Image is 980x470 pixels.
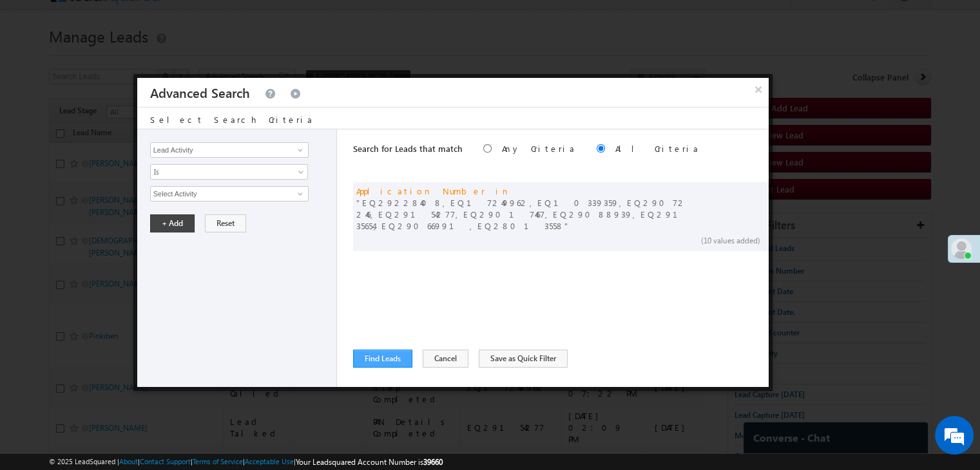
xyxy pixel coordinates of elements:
[119,457,138,465] a: About
[701,236,760,245] span: (10 values added)
[423,350,468,368] button: Cancel
[49,456,443,468] span: © 2025 LeadSquared | | | | |
[748,78,769,100] button: ×
[353,143,463,154] span: Search for Leads that match
[67,68,216,84] div: Chat with us now
[495,185,510,196] span: in
[22,68,54,84] img: d_60004797649_company_0_60004797649
[150,78,250,107] h3: Advanced Search
[296,457,443,467] span: Your Leadsquared Account Number is
[245,457,294,465] a: Acceptable Use
[291,187,307,200] a: Show All Items
[479,350,568,368] button: Save as Quick Filter
[211,6,242,37] div: Minimize live chat window
[423,457,443,467] span: 39660
[150,114,314,125] span: Select Search Criteria
[175,370,234,387] em: Start Chat
[502,143,576,154] label: Any Criteria
[205,214,246,232] button: Reset
[150,186,309,202] input: Type to Search
[151,166,291,178] span: Is
[291,144,307,156] a: Show All Items
[615,143,700,154] label: All Criteria
[17,119,235,358] textarea: Type your message and hit 'Enter'
[353,350,412,368] button: Find Leads
[150,164,308,180] a: Is
[193,457,243,465] a: Terms of Service
[140,457,191,465] a: Contact Support
[356,185,485,196] span: Application Number
[150,142,309,158] input: Type to Search
[356,197,695,232] span: EQ29228408,EQ17249962,EQ10339359,EQ29072246,EQ29154277,EQ29017467,EQ29088939,EQ29135654,EQ2906699...
[150,214,195,232] button: + Add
